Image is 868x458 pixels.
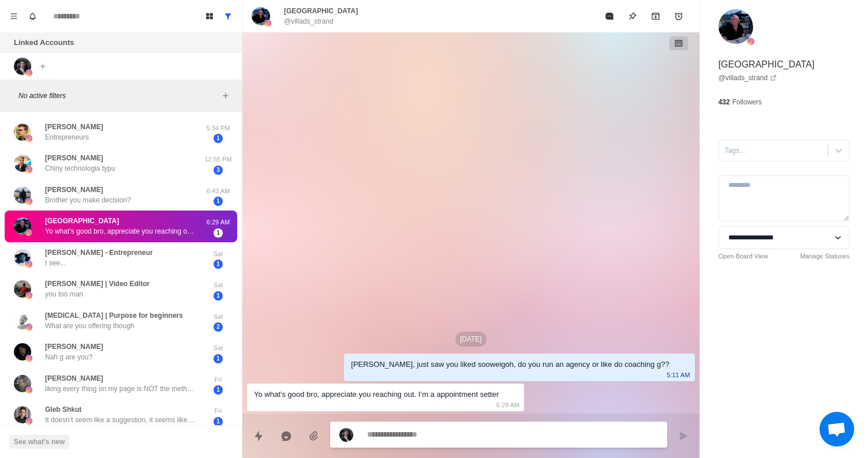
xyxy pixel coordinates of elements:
[25,386,32,393] img: picture
[204,186,233,196] p: 6:43 AM
[284,16,334,27] p: @villads_strand
[14,375,31,392] img: picture
[45,122,103,132] p: [PERSON_NAME]
[25,198,32,205] img: picture
[204,406,233,416] p: Fri
[45,279,149,289] p: [PERSON_NAME] | Video Editor
[598,5,621,28] button: Mark as read
[800,251,850,261] a: Manage Statuses
[25,166,32,173] img: picture
[496,399,519,411] p: 6:29 AM
[719,9,753,44] img: picture
[5,7,23,25] button: Menu
[204,375,233,385] p: Fri
[14,155,31,172] img: picture
[644,5,667,28] button: Archive
[25,324,32,331] img: picture
[9,435,69,449] button: See what's new
[247,425,270,448] button: Quick replies
[45,258,66,268] p: I see...
[14,343,31,361] img: picture
[214,197,223,206] span: 1
[45,404,81,415] p: Gleb Shkut
[667,369,690,381] p: 5:11 AM
[45,185,103,195] p: [PERSON_NAME]
[25,135,32,142] img: picture
[339,428,353,442] img: picture
[45,216,119,226] p: [GEOGRAPHIC_DATA]
[204,343,233,353] p: Sat
[45,341,103,352] p: [PERSON_NAME]
[719,251,768,261] a: Open Board View
[214,166,223,175] span: 3
[214,354,223,363] span: 1
[45,153,103,163] p: [PERSON_NAME]
[214,322,223,332] span: 2
[204,249,233,259] p: Sat
[302,425,325,448] button: Add media
[204,217,233,227] p: 6:29 AM
[45,384,195,394] p: liking every thing on my page is NOT the method bro lool
[747,38,754,45] img: picture
[621,5,644,28] button: Pin
[284,6,358,16] p: [GEOGRAPHIC_DATA]
[18,91,219,101] p: No active filters
[25,418,32,425] img: picture
[25,229,32,236] img: picture
[45,289,83,299] p: you too man
[252,7,270,25] img: picture
[45,310,183,321] p: [MEDICAL_DATA] | Purpose for beginners
[219,89,233,103] button: Add filters
[14,217,31,235] img: picture
[14,406,31,423] img: picture
[204,155,233,164] p: 12:55 PM
[214,228,223,238] span: 1
[219,7,237,25] button: Show all conversations
[214,260,223,269] span: 1
[732,97,762,107] p: Followers
[25,355,32,362] img: picture
[14,312,31,329] img: picture
[25,69,32,76] img: picture
[719,97,730,107] p: 432
[45,373,103,384] p: [PERSON_NAME]
[214,134,223,143] span: 1
[455,332,487,347] p: [DATE]
[14,249,31,266] img: picture
[214,417,223,426] span: 1
[45,195,131,205] p: Brother you make decision?
[204,312,233,322] p: Sat
[14,280,31,298] img: picture
[14,123,31,141] img: picture
[45,226,195,236] p: Yo what’s good bro, appreciate you reaching out. I’m a appointment setter
[672,425,695,448] button: Send message
[25,261,32,268] img: picture
[45,163,115,174] p: Chiny technologia typu
[14,37,74,48] p: Linked Accounts
[45,321,134,331] p: What are you offering though
[45,247,153,258] p: [PERSON_NAME] - Entrepreneur
[275,425,298,448] button: Reply with AI
[204,280,233,290] p: Sat
[214,291,223,301] span: 1
[36,59,50,73] button: Add account
[200,7,219,25] button: Board View
[25,292,32,299] img: picture
[254,388,499,401] div: Yo what’s good bro, appreciate you reaching out. I’m a appointment setter
[45,352,92,362] p: Nah g are you?
[23,7,42,25] button: Notifications
[719,58,815,72] p: [GEOGRAPHIC_DATA]
[351,358,669,371] div: [PERSON_NAME], just saw you liked sooweigoh, do you run an agency or like do coaching g??
[667,5,690,28] button: Add reminder
[820,412,854,446] div: Open chat
[204,123,233,133] p: 5:34 PM
[45,132,89,142] p: Entrepreneurs
[14,186,31,204] img: picture
[264,20,271,27] img: picture
[719,73,777,83] a: @villads_strand
[45,415,195,425] p: It doesn’t seem like a suggestion, it seems like a sales call. Can you give a suggestion first?
[214,385,223,395] span: 1
[14,58,31,75] img: picture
